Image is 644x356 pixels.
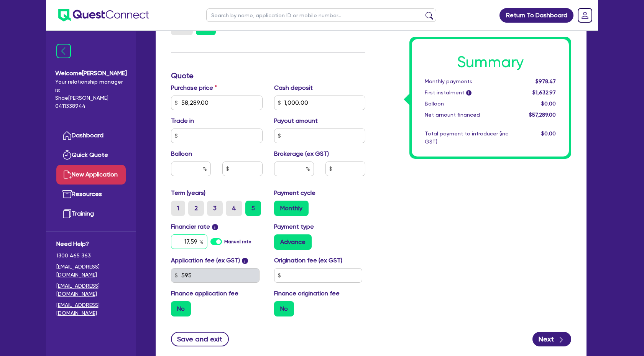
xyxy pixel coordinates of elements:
[171,83,217,92] label: Purchase price
[575,5,595,25] a: Dropdown toggle
[541,101,556,107] span: $0.00
[62,170,72,179] img: new-application
[171,222,218,231] label: Financier rate
[419,100,514,108] div: Balloon
[536,78,556,84] span: $978.47
[56,239,126,249] span: Need Help?
[171,71,365,80] h3: Quote
[274,301,294,316] label: No
[56,165,126,185] a: New Application
[171,289,238,298] label: Finance application fee
[56,204,126,224] a: Training
[55,69,127,78] span: Welcome [PERSON_NAME]
[171,188,205,198] label: Term (years)
[529,112,556,118] span: $57,289.00
[212,224,218,230] span: i
[62,190,72,199] img: resources
[171,332,229,346] button: Save and exit
[188,201,204,216] label: 2
[58,9,149,21] img: quest-connect-logo-blue
[274,149,329,158] label: Brokerage (ex GST)
[207,201,223,216] label: 3
[532,89,556,96] span: $1,632.97
[419,77,514,86] div: Monthly payments
[532,332,571,346] button: Next
[55,78,127,110] span: Your relationship manager is: Shae [PERSON_NAME] 0411338944
[56,44,71,58] img: icon-menu-close
[274,234,312,250] label: Advance
[274,256,342,265] label: Origination fee (ex GST)
[56,263,126,279] a: [EMAIL_ADDRESS][DOMAIN_NAME]
[62,150,72,160] img: quick-quote
[425,53,556,71] h1: Summary
[171,149,192,158] label: Balloon
[274,116,318,125] label: Payout amount
[274,289,340,298] label: Finance origination fee
[274,201,309,216] label: Monthly
[466,91,472,96] span: i
[419,111,514,119] div: Net amount financed
[171,301,191,316] label: No
[171,201,185,216] label: 1
[56,252,126,260] span: 1300 465 363
[541,130,556,137] span: $0.00
[56,126,126,145] a: Dashboard
[56,282,126,298] a: [EMAIL_ADDRESS][DOMAIN_NAME]
[274,83,313,92] label: Cash deposit
[62,209,72,218] img: training
[56,145,126,165] a: Quick Quote
[419,89,514,97] div: First instalment
[274,222,314,231] label: Payment type
[245,201,261,216] label: 5
[274,188,315,198] label: Payment cycle
[419,130,514,146] div: Total payment to introducer (inc GST)
[56,301,126,317] a: [EMAIL_ADDRESS][DOMAIN_NAME]
[206,8,436,22] input: Search by name, application ID or mobile number...
[171,116,194,125] label: Trade in
[242,258,248,264] span: i
[171,256,240,265] label: Application fee (ex GST)
[224,238,251,245] label: Manual rate
[499,8,573,23] a: Return To Dashboard
[226,201,242,216] label: 4
[56,185,126,204] a: Resources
